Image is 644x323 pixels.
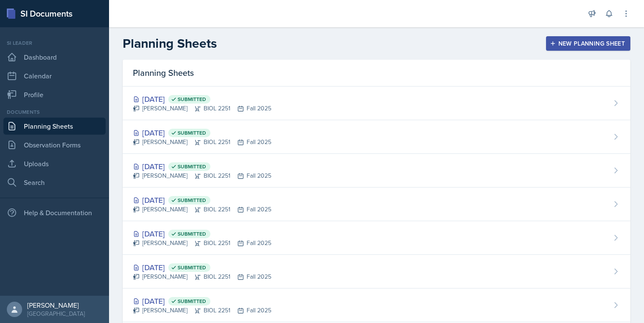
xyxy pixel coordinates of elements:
a: Profile [3,86,106,103]
div: [PERSON_NAME] BIOL 2251 Fall 2025 [133,205,271,214]
a: [DATE] Submitted [PERSON_NAME]BIOL 2251Fall 2025 [123,87,630,120]
div: [PERSON_NAME] BIOL 2251 Fall 2025 [133,239,271,248]
a: Calendar [3,67,106,84]
a: Search [3,174,106,191]
div: [PERSON_NAME] BIOL 2251 Fall 2025 [133,138,271,147]
span: Submitted [178,96,206,103]
h2: Planning Sheets [123,36,217,51]
div: [DATE] [133,127,271,138]
div: Help & Documentation [3,204,106,221]
div: [GEOGRAPHIC_DATA] [27,309,85,318]
span: Submitted [178,163,206,170]
span: Submitted [178,231,206,237]
div: Si leader [3,39,106,47]
div: New Planning Sheet [552,40,625,47]
div: [DATE] [133,295,271,307]
a: [DATE] Submitted [PERSON_NAME]BIOL 2251Fall 2025 [123,120,630,154]
a: [DATE] Submitted [PERSON_NAME]BIOL 2251Fall 2025 [123,154,630,187]
div: [PERSON_NAME] BIOL 2251 Fall 2025 [133,171,271,180]
div: [PERSON_NAME] BIOL 2251 Fall 2025 [133,272,271,281]
div: [DATE] [133,93,271,105]
div: [DATE] [133,161,271,172]
div: [DATE] [133,228,271,239]
span: Submitted [178,197,206,204]
div: [DATE] [133,262,271,273]
a: [DATE] Submitted [PERSON_NAME]BIOL 2251Fall 2025 [123,255,630,288]
a: Dashboard [3,49,106,66]
div: [PERSON_NAME] BIOL 2251 Fall 2025 [133,306,271,315]
div: Documents [3,108,106,116]
span: Submitted [178,130,206,136]
div: [PERSON_NAME] [27,301,85,309]
a: [DATE] Submitted [PERSON_NAME]BIOL 2251Fall 2025 [123,288,630,322]
a: Observation Forms [3,136,106,153]
div: [DATE] [133,194,271,206]
a: [DATE] Submitted [PERSON_NAME]BIOL 2251Fall 2025 [123,187,630,221]
a: Uploads [3,155,106,172]
button: New Planning Sheet [546,36,630,51]
a: [DATE] Submitted [PERSON_NAME]BIOL 2251Fall 2025 [123,221,630,255]
span: Submitted [178,298,206,305]
div: Planning Sheets [123,60,630,87]
span: Submitted [178,264,206,271]
a: Planning Sheets [3,118,106,135]
div: [PERSON_NAME] BIOL 2251 Fall 2025 [133,104,271,113]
